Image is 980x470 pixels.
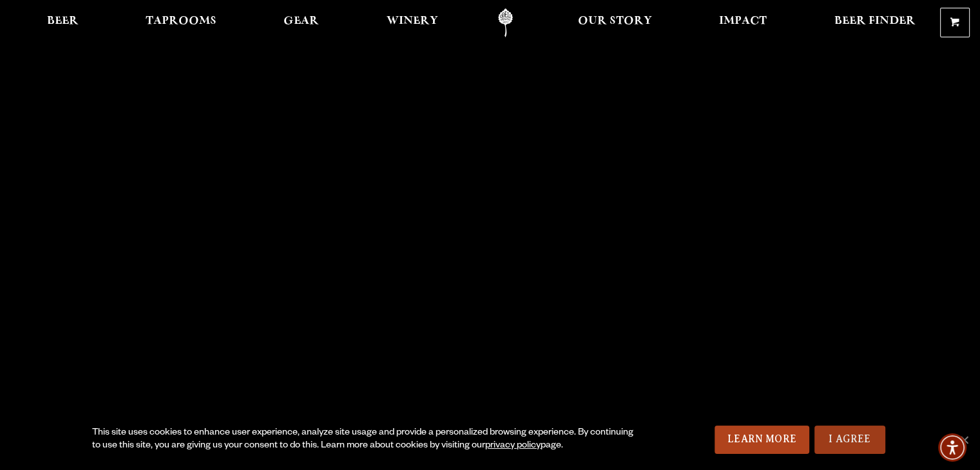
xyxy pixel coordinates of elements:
[481,8,530,37] a: Odell Home
[711,8,775,37] a: Impact
[387,16,438,26] span: Winery
[47,16,79,26] span: Beer
[485,441,541,451] a: privacy policy
[825,8,923,37] a: Beer Finder
[146,16,216,26] span: Taprooms
[578,16,652,26] span: Our Story
[39,8,87,37] a: Beer
[938,433,966,462] div: Accessibility Menu
[275,8,327,37] a: Gear
[715,426,809,454] a: Learn More
[378,8,447,37] a: Winery
[834,16,915,26] span: Beer Finder
[137,8,225,37] a: Taprooms
[92,427,642,453] div: This site uses cookies to enhance user experience, analyze site usage and provide a personalized ...
[283,16,319,26] span: Gear
[570,8,660,37] a: Our Story
[719,16,767,26] span: Impact
[814,426,885,454] a: I Agree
